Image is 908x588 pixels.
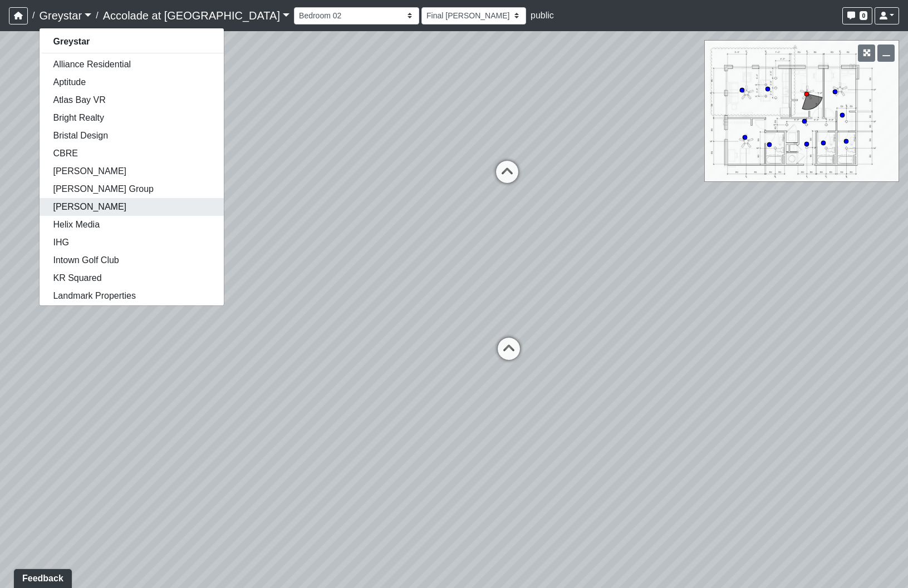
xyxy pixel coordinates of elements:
a: Lang Partners [40,305,224,323]
span: / [28,4,39,27]
div: Greystar [39,28,224,306]
a: Bright Realty [40,109,224,127]
a: Alliance Residential [40,56,224,73]
a: Greystar [40,33,224,51]
iframe: Ybug feedback widget [8,566,74,588]
a: KR Squared [40,269,224,287]
button: 0 [842,7,872,24]
a: IHG [40,234,224,251]
span: / [91,4,102,27]
a: Greystar [39,4,91,27]
a: Intown Golf Club [40,251,224,269]
a: CBRE [40,145,224,162]
a: [PERSON_NAME] [40,162,224,180]
strong: Greystar [53,37,90,46]
a: Bristal Design [40,127,224,145]
a: Atlas Bay VR [40,91,224,109]
span: 0 [860,11,867,20]
a: Helix Media [40,216,224,234]
a: [PERSON_NAME] [40,198,224,216]
a: Accolade at [GEOGRAPHIC_DATA] [103,4,289,27]
a: [PERSON_NAME] Group [40,180,224,198]
a: Aptitude [40,73,224,91]
span: public [531,11,554,20]
a: Landmark Properties [40,287,224,305]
